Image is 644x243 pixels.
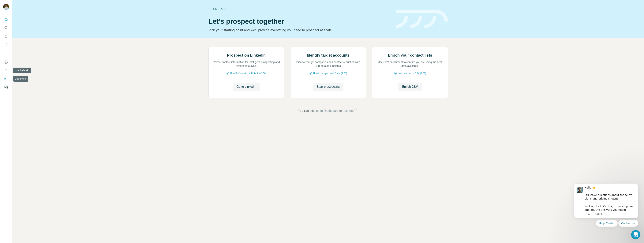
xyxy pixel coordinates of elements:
[317,84,340,89] span: Start prospecting
[208,7,391,11] div: Quick start
[3,67,9,74] button: Use Surfe API
[3,16,9,23] button: Quick start
[212,60,280,68] p: Reveal contact information for intelligent prospecting and instant data sync.
[208,18,391,25] h1: Let’s prospect together
[3,41,9,48] button: My lists
[208,28,391,33] p: Pick your starting point and we’ll provide everything you need to prospect at scale.
[316,109,339,113] button: go to Dashboard
[343,109,358,113] button: use the API
[396,10,448,28] img: banner
[230,72,266,75] span: How Surfe works on LinkedIn (1:58)
[298,109,315,113] span: You can also
[236,84,256,89] span: Go to LinkedIn
[402,84,418,89] span: Enrich CSV
[307,53,350,58] h2: Identify target accounts
[227,53,266,58] h2: Prospect on LinkedIn
[398,83,422,91] button: Enrich CSV
[3,84,9,91] button: Feedback
[339,109,342,113] span: or
[3,59,9,65] button: Use Surfe on LinkedIn
[3,75,9,82] button: Dashboard
[313,83,343,91] button: Start prospecting
[388,53,432,58] h2: Enrich your contact lists
[376,60,444,68] p: Use CSV enrichment to confirm you are using the best data available.
[313,72,347,75] span: How to prospect with Surfe (1:30)
[3,4,9,10] img: Avatar
[631,230,640,239] iframe: Intercom live chat
[294,60,362,68] p: Discover target companies and contacts enriched with B2B data and insights.
[3,24,9,31] button: Search
[233,83,260,91] button: Go to LinkedIn
[3,33,9,39] button: Enrich CSV
[568,171,644,233] iframe: Intercom notifications message
[398,72,426,75] span: How to upload a CSV (2:59)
